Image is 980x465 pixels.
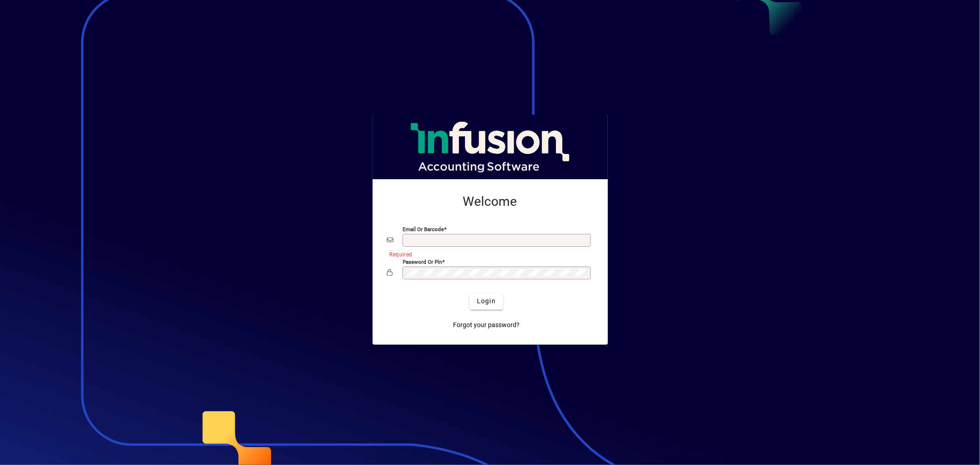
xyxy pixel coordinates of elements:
mat-label: Password or Pin [403,258,442,265]
span: Forgot your password? [453,320,520,330]
mat-error: Required [390,249,586,259]
mat-label: Email or Barcode [403,226,444,232]
h2: Welcome [387,194,593,210]
a: Forgot your password? [449,317,523,334]
button: Login [470,293,503,310]
span: Login [477,296,496,306]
